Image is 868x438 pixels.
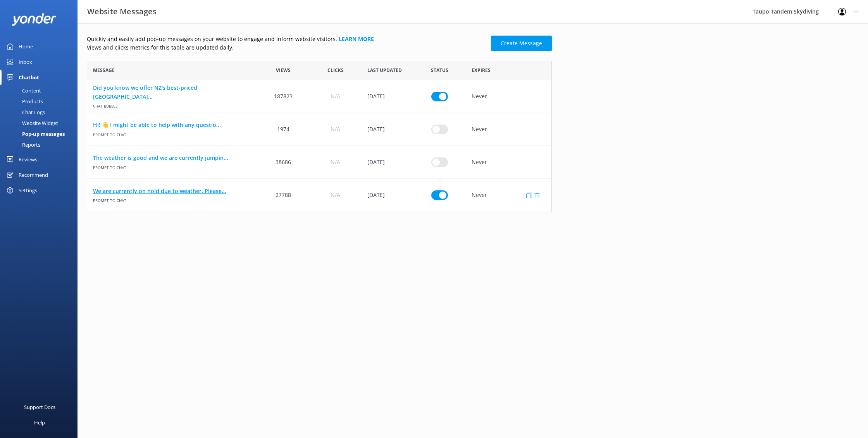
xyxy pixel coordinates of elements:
div: 22 Sep 2025 [362,179,413,212]
div: row [87,179,552,212]
div: row [87,80,552,113]
span: Prompt to Chat [93,129,251,137]
div: Never [466,80,551,113]
span: Status [431,67,448,74]
img: yonder-white-logo.png [12,13,56,26]
div: 30 Jan 2025 [362,80,413,113]
div: row [87,113,552,146]
span: Expires [472,67,491,74]
span: Chat bubble [93,101,251,109]
div: grid [87,80,552,212]
div: Pop-up messages [5,128,65,139]
a: Content [5,85,77,96]
div: 27788 [257,179,309,212]
a: Learn more [339,35,374,43]
a: Chat Logs [5,107,77,118]
a: Reports [5,139,77,150]
div: Products [5,96,43,107]
span: Clicks [327,67,344,74]
span: N/A [331,191,340,199]
div: Help [34,415,45,430]
div: Content [5,85,41,96]
div: 1974 [257,113,309,146]
div: Never [466,146,551,179]
div: Chatbot [19,70,39,85]
div: 187823 [257,80,309,113]
p: Views and clicks metrics for this table are updated daily. [87,43,486,52]
a: Products [5,96,77,107]
span: N/A [331,125,340,133]
div: Support Docs [24,399,55,415]
span: Message [93,67,115,74]
span: Prompt to Chat [93,195,251,204]
a: Pop-up messages [5,128,77,139]
h3: Website Messages [87,5,157,18]
a: Create Message [491,36,552,51]
div: Inbox [19,54,32,70]
div: Reviews [19,152,37,167]
span: Views [276,67,291,74]
p: Quickly and easily add pop-up messages on your website to engage and inform website visitors. [87,35,486,43]
a: Hi! 👋 I might be able to help with any questio... [93,121,251,129]
a: The weather is good and we are currently jumpin... [93,154,251,162]
span: Prompt to Chat [93,162,251,170]
div: Never [466,113,551,146]
span: Last updated [367,67,402,74]
div: Settings [19,183,37,198]
span: N/A [331,158,340,166]
div: Never [466,179,551,212]
div: 38686 [257,146,309,179]
div: 21 Sep 2025 [362,146,413,179]
div: row [87,146,552,179]
div: Home [19,39,33,54]
div: 07 May 2025 [362,113,413,146]
a: Website Widget [5,118,77,128]
div: Reports [5,139,40,150]
a: Did you know we offer NZ's best-priced [GEOGRAPHIC_DATA]... [93,84,251,101]
span: N/A [331,92,340,101]
a: We are currently on hold due to weather. Please... [93,187,251,195]
div: Recommend [19,167,48,183]
div: Website Widget [5,118,58,128]
div: Chat Logs [5,107,45,118]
